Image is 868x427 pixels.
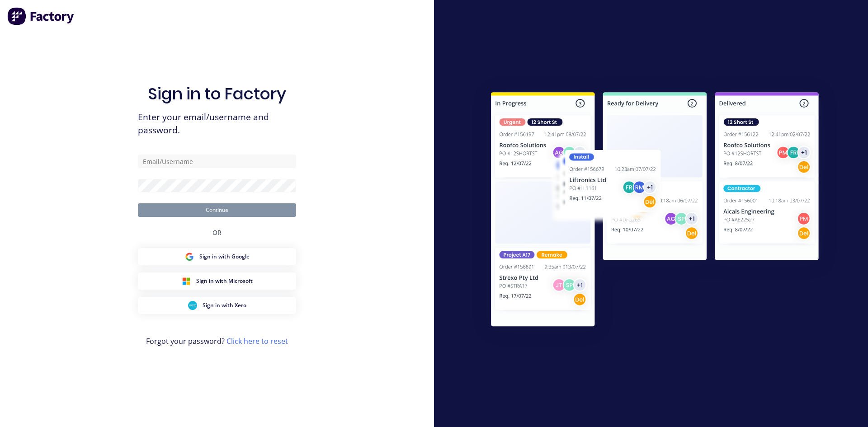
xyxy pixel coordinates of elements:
div: OR [212,217,222,248]
span: Enter your email/username and password. [138,111,296,137]
input: Email/Username [138,155,296,168]
span: Sign in with Xero [203,301,246,310]
img: Microsoft Sign in [182,277,191,286]
span: Sign in with Google [199,253,250,261]
img: Google Sign in [185,252,194,261]
button: Xero Sign inSign in with Xero [138,297,296,314]
button: Google Sign inSign in with Google [138,248,296,265]
button: Continue [138,203,296,217]
span: Forgot your password? [146,336,288,347]
img: Xero Sign in [188,301,197,310]
img: Sign in [471,74,839,348]
img: Factory [7,7,75,25]
button: Microsoft Sign inSign in with Microsoft [138,272,296,290]
a: Click here to reset [226,336,288,346]
span: Sign in with Microsoft [196,277,253,285]
h1: Sign in to Factory [148,84,286,103]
